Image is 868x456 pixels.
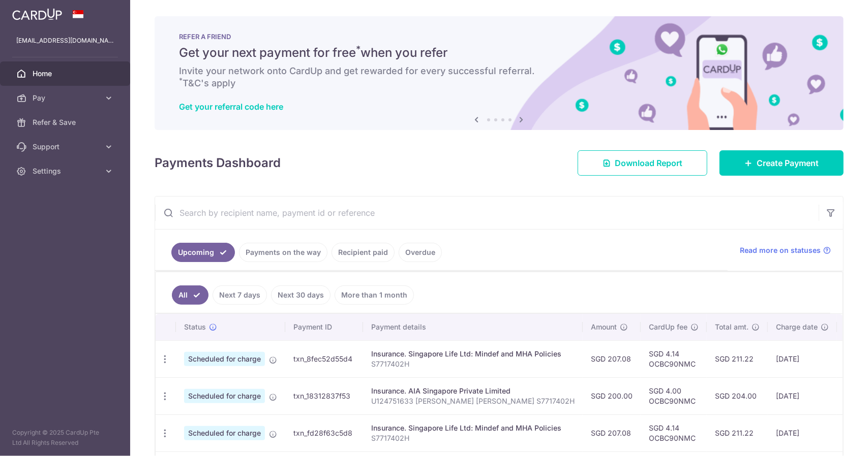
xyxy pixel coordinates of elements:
span: Download Report [615,157,682,169]
span: Scheduled for charge [184,426,265,440]
td: txn_fd28f63c5d8 [285,414,363,451]
th: Payment details [363,314,583,340]
span: Create Payment [757,157,819,169]
td: txn_8fec52d55d4 [285,340,363,377]
td: SGD 211.22 [707,340,768,377]
p: [EMAIL_ADDRESS][DOMAIN_NAME] [16,36,114,46]
p: REFER A FRIEND [179,32,819,41]
td: [DATE] [768,340,837,377]
td: SGD 211.22 [707,414,768,451]
span: Scheduled for charge [184,389,265,403]
td: [DATE] [768,414,837,451]
a: Get your referral code here [179,102,283,112]
th: Payment ID [285,314,363,340]
span: Total amt. [715,322,749,332]
p: U124751633 [PERSON_NAME] [PERSON_NAME] S7717402H [371,396,575,406]
td: txn_18312837f53 [285,377,363,414]
a: Create Payment [720,150,844,176]
img: RAF banner [155,16,844,130]
a: More than 1 month [335,285,414,305]
div: Insurance. Singapore Life Ltd: Mindef and MHA Policies [371,423,575,433]
a: Overdue [399,243,442,262]
h6: Invite your network onto CardUp and get rewarded for every successful referral. T&C's apply [179,65,819,89]
h4: Payments Dashboard [155,154,281,172]
a: All [172,285,208,305]
span: Settings [33,166,100,176]
span: Home [33,69,100,79]
input: Search by recipient name, payment id or reference [155,197,819,229]
td: [DATE] [768,377,837,414]
a: Upcoming [171,243,235,262]
td: SGD 200.00 [583,377,641,414]
a: Next 7 days [213,285,267,305]
span: Charge date [776,322,818,332]
span: Amount [591,322,617,332]
span: Read more on statuses [740,245,821,255]
img: CardUp [12,8,62,20]
td: SGD 4.14 OCBC90NMC [641,340,707,377]
td: SGD 207.08 [583,340,641,377]
span: Support [33,142,100,152]
a: Recipient paid [332,243,395,262]
a: Download Report [578,150,707,176]
p: S7717402H [371,359,575,369]
div: Insurance. AIA Singapore Private Limited [371,386,575,396]
span: Scheduled for charge [184,352,265,366]
td: SGD 207.08 [583,414,641,451]
span: Pay [33,93,100,103]
h5: Get your next payment for free when you refer [179,45,819,61]
span: Refer & Save [33,117,100,127]
span: CardUp fee [649,322,687,332]
td: SGD 204.00 [707,377,768,414]
td: SGD 4.00 OCBC90NMC [641,377,707,414]
td: SGD 4.14 OCBC90NMC [641,414,707,451]
span: Status [184,322,206,332]
p: S7717402H [371,433,575,443]
a: Payments on the way [239,243,327,262]
div: Insurance. Singapore Life Ltd: Mindef and MHA Policies [371,349,575,359]
a: Read more on statuses [740,245,831,255]
a: Next 30 days [271,285,331,305]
